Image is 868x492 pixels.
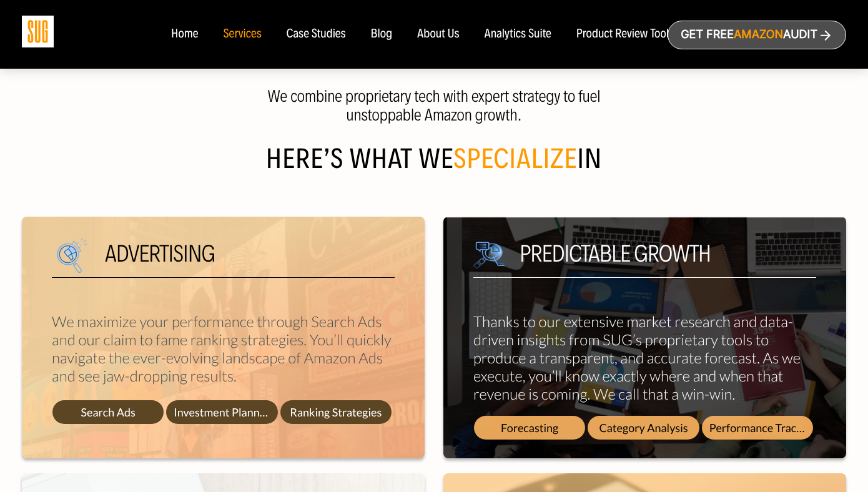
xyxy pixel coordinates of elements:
a: Analytics Suite [485,27,551,41]
h2: Here’s what We in [22,147,846,187]
img: We are Smart [473,242,505,269]
h5: Predictable growth [473,242,816,278]
h5: Advertising [52,242,395,278]
a: Product Review Tool [576,27,669,41]
span: Search Ads [52,400,164,424]
img: We are Smart [52,232,105,287]
span: Ranking Strategies [280,400,392,424]
a: Blog [371,27,393,41]
span: Performance Tracking [702,416,813,440]
a: Case Studies [287,27,346,41]
a: Home [171,27,198,41]
p: Thanks to our extensive market research and data-driven insights from SUG’s proprietary tools to ... [473,313,816,403]
a: Services [223,27,261,41]
span: specialize [453,142,577,175]
img: Sug [22,16,54,47]
a: About Us [417,27,460,41]
p: We maximize your performance through Search Ads and our claim to fame ranking strategies. You’ll ... [52,313,395,385]
a: Get freeAmazonAudit [668,21,846,49]
p: We combine proprietary tech with expert strategy to fuel unstoppable Amazon growth. [237,87,631,124]
span: Investment Planning [166,400,277,424]
span: Amazon [734,28,783,41]
span: Category Analysis [588,416,699,440]
span: Forecasting [474,416,585,440]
